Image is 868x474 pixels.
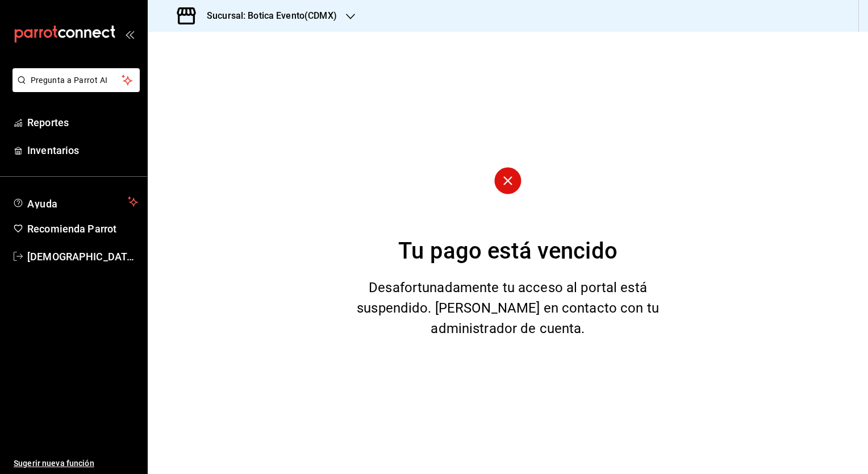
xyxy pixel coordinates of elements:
span: Recomienda Parrot [27,221,138,236]
span: Pregunta a Parrot AI [31,74,122,86]
button: open_drawer_menu [125,30,134,39]
a: Pregunta a Parrot AI [8,82,140,94]
span: Reportes [27,115,138,130]
span: Inventarios [27,143,138,158]
h3: Sucursal: Botica Evento(CDMX) [198,9,337,23]
span: [DEMOGRAPHIC_DATA][PERSON_NAME][DATE] [27,249,138,264]
button: Pregunta a Parrot AI [12,68,140,92]
span: Sugerir nueva función [14,458,138,469]
span: Ayuda [27,195,123,209]
div: Desafortunadamente tu acceso al portal está suspendido. [PERSON_NAME] en contacto con tu administ... [354,277,662,339]
div: Tu pago está vencido [398,234,617,268]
